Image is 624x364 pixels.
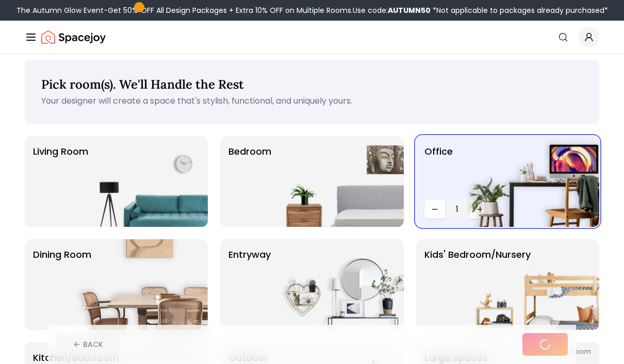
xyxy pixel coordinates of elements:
img: Spacejoy Logo [41,27,106,47]
img: Dining Room [76,239,208,330]
p: entryway [228,247,271,322]
span: 1 [449,203,466,216]
span: *Not applicable to packages already purchased* [431,5,608,15]
div: The Autumn Glow Event-Get 50% OFF All Design Packages + Extra 10% OFF on Multiple Rooms. [17,5,608,15]
p: Dining Room [33,247,91,322]
a: Spacejoy [41,27,106,47]
p: Bedroom [228,144,271,219]
img: entryway [272,239,404,330]
button: Decrease quantity [424,200,445,219]
nav: Global [25,21,599,54]
b: AUTUMN50 [388,5,431,15]
p: Your designer will create a space that's stylish, functional, and uniquely yours. [41,95,583,107]
p: Kids' Bedroom/Nursery [424,247,531,322]
img: Kids' Bedroom/Nursery [467,239,599,330]
p: Office [424,144,453,196]
img: Office [467,136,599,227]
span: Use code: [353,5,431,15]
p: Living Room [33,144,88,219]
img: Bedroom [272,136,404,227]
img: Living Room [76,136,208,227]
span: Pick room(s). We'll Handle the Rest [41,76,244,92]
